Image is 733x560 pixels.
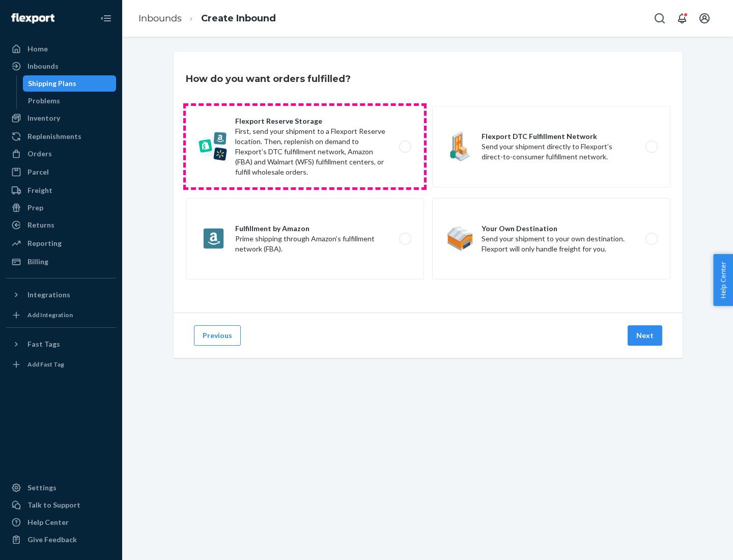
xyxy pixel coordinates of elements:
div: Replenishments [27,131,81,142]
div: Orders [27,149,52,159]
div: Problems [28,96,60,106]
a: Home [6,41,116,57]
div: Returns [27,220,54,230]
a: Reporting [6,235,116,251]
div: Help Center [27,517,69,527]
a: Orders [6,146,116,162]
a: Returns [6,217,116,233]
div: Fast Tags [27,339,60,349]
div: Integrations [27,290,70,300]
div: Shipping Plans [28,78,76,89]
div: Billing [27,257,48,267]
div: Give Feedback [27,535,77,545]
a: Parcel [6,164,116,180]
h3: How do you want orders fulfilled? [186,72,351,86]
button: Open Search Box [650,8,670,29]
a: Inbounds [6,58,116,74]
div: Add Fast Tag [27,360,64,369]
div: Settings [27,483,57,493]
button: Fast Tags [6,336,116,352]
a: Inbounds [138,13,182,24]
a: Talk to Support [6,497,116,513]
a: Inventory [6,110,116,126]
div: Inbounds [27,61,59,71]
a: Settings [6,480,116,496]
div: Inventory [27,113,60,123]
button: Integrations [6,287,116,303]
a: Problems [23,93,117,109]
a: Help Center [6,514,116,530]
button: Open notifications [672,8,692,29]
div: Reporting [27,238,62,248]
a: Shipping Plans [23,75,117,92]
button: Open account menu [694,8,715,29]
ol: breadcrumbs [130,4,284,34]
a: Freight [6,182,116,199]
img: Flexport logo [11,13,54,23]
button: Give Feedback [6,531,116,548]
div: Parcel [27,167,49,177]
button: Next [628,325,662,346]
a: Create Inbound [201,13,276,24]
a: Billing [6,254,116,270]
div: Talk to Support [27,500,80,510]
a: Add Integration [6,307,116,323]
div: Add Integration [27,311,73,319]
button: Previous [194,325,241,346]
button: Help Center [713,254,733,306]
a: Prep [6,200,116,216]
div: Prep [27,203,43,213]
button: Close Navigation [96,8,116,29]
a: Replenishments [6,128,116,145]
div: Freight [27,185,52,195]
div: Home [27,44,48,54]
a: Add Fast Tag [6,356,116,373]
